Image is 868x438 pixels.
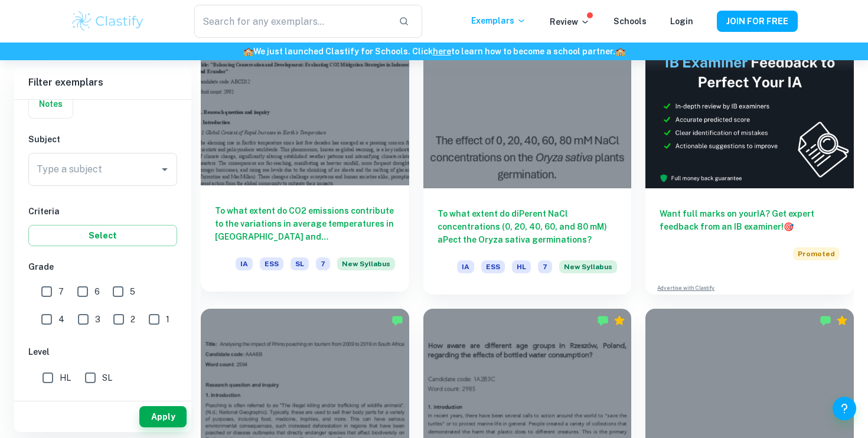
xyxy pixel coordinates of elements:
p: Review [550,15,590,28]
a: Login [670,17,693,26]
h6: Criteria [28,205,177,218]
span: ESS [260,257,283,270]
span: IA [236,257,253,270]
button: Notes [29,90,73,118]
span: New Syllabus [559,260,617,273]
img: Clastify logo [70,9,145,33]
a: To what extent do diPerent NaCl concentrations (0, 20, 40, 60, and 80 mM) aPect the Oryza sativa ... [423,32,632,295]
a: here [433,47,451,56]
div: Premium [614,315,625,326]
button: Select [28,225,177,246]
span: HL [512,260,531,273]
p: Exemplars [471,14,526,27]
img: Marked [391,315,403,326]
a: To what extent do CO2 emissions contribute to the variations in average temperatures in [GEOGRAPH... [201,32,409,295]
h6: Grade [28,260,177,273]
span: 7 [316,257,330,270]
span: 🏫 [243,47,253,56]
span: New Syllabus [337,257,395,270]
img: Marked [820,315,831,326]
a: Want full marks on yourIA? Get expert feedback from an IB examiner!PromotedAdvertise with Clastify [645,32,854,295]
span: SL [102,371,112,384]
h6: Subject [28,133,177,146]
div: Starting from the May 2026 session, the ESS IA requirements have changed. We created this exempla... [337,257,395,277]
button: Apply [139,406,187,427]
span: 3 [95,313,100,326]
a: Schools [614,17,647,26]
span: 6 [94,285,100,298]
span: ESS [481,260,505,273]
span: 4 [58,313,64,326]
span: 5 [130,285,135,298]
span: 7 [58,285,64,298]
span: 7 [538,260,552,273]
button: JOIN FOR FREE [717,11,798,32]
span: 🎯 [784,222,794,231]
h6: Want full marks on your IA ? Get expert feedback from an IB examiner! [660,207,840,233]
h6: To what extent do CO2 emissions contribute to the variations in average temperatures in [GEOGRAPH... [215,204,395,243]
h6: We just launched Clastify for Schools. Click to learn how to become a school partner. [2,45,866,58]
span: IA [457,260,474,273]
span: Promoted [793,247,840,260]
h6: Level [28,345,177,358]
span: 1 [166,313,169,326]
span: SL [291,257,309,270]
img: Thumbnail [645,32,854,188]
h6: Filter exemplars [14,66,191,99]
span: 🏫 [615,47,625,56]
button: Help and Feedback [833,397,856,420]
h6: To what extent do diPerent NaCl concentrations (0, 20, 40, 60, and 80 mM) aPect the Oryza sativa ... [438,207,618,246]
button: Open [156,161,173,178]
span: 2 [130,313,135,326]
img: Marked [597,315,609,326]
div: Starting from the May 2026 session, the ESS IA requirements have changed. We created this exempla... [559,260,617,280]
input: Search for any exemplars... [194,5,389,38]
div: Premium [836,315,848,326]
a: Advertise with Clastify [657,284,714,292]
span: HL [60,371,71,384]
